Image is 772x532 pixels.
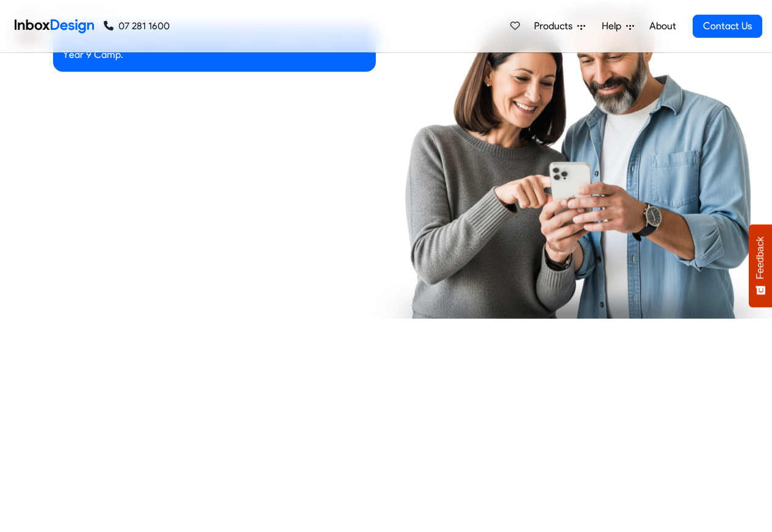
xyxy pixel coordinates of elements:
a: Help [597,14,639,38]
span: Feedback [755,236,766,279]
span: Products [534,19,577,34]
a: Products [529,14,590,38]
span: Help [602,19,626,34]
a: Contact Us [693,15,762,38]
button: Feedback - Show survey [749,224,772,307]
a: 07 281 1600 [104,19,170,34]
a: About [646,14,679,38]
